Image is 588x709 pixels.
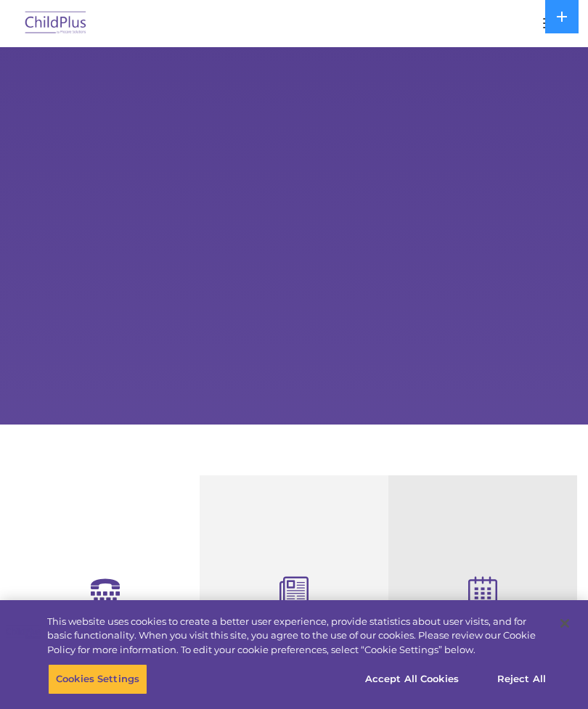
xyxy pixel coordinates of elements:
[47,615,547,657] div: This website uses cookies to create a better user experience, provide statistics about user visit...
[357,664,467,694] button: Accept All Cookies
[476,664,567,694] button: Reject All
[22,7,90,41] img: ChildPlus by Procare Solutions
[48,664,147,694] button: Cookies Settings
[549,607,581,639] button: Close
